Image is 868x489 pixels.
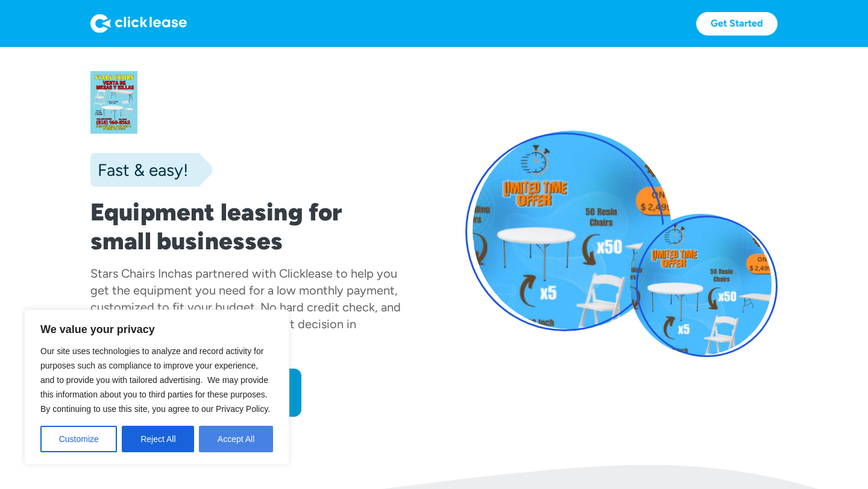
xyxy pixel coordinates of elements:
a: Get Started [696,12,778,36]
img: Logo [90,14,187,33]
button: Accept All [199,426,273,452]
button: Customize [40,426,117,452]
p: We value your privacy [40,322,273,337]
button: Reject All [122,426,194,452]
div: Stars Chairs Inc [90,266,174,281]
div: We value your privacy [24,310,289,465]
div: has partnered with Clicklease to help you get the equipment you need for a low monthly payment, c... [90,266,401,348]
div: Fast & easy! [90,158,188,182]
h1: Equipment leasing for small businesses [90,198,403,255]
span: Our site uses technologies to analyze and record activity for purposes such as compliance to impr... [40,346,270,414]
